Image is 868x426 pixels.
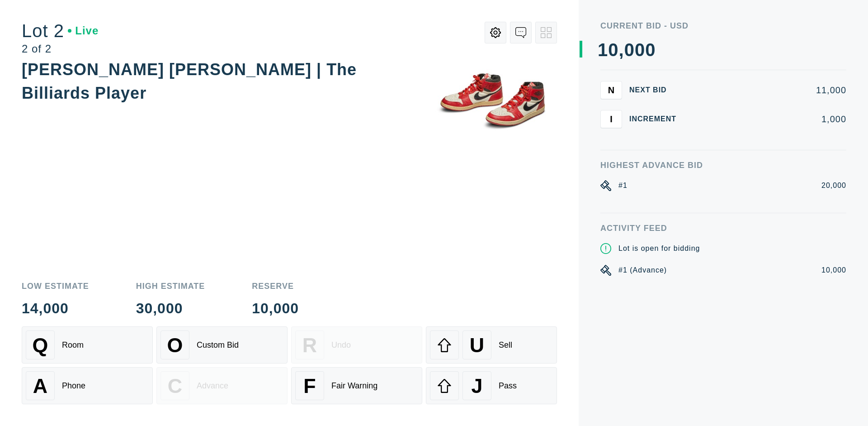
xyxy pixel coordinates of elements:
[22,60,357,102] div: [PERSON_NAME] [PERSON_NAME] | The Billiards Player
[598,41,608,59] div: 1
[22,43,99,54] div: 2 of 2
[600,22,846,30] div: Current Bid - USD
[635,41,645,59] div: 0
[197,381,228,391] div: Advance
[197,340,239,350] div: Custom Bid
[302,334,317,357] span: R
[22,282,89,290] div: Low Estimate
[156,367,288,404] button: CAdvance
[600,224,846,232] div: Activity Feed
[426,326,557,364] button: USell
[22,367,153,404] button: APhone
[821,265,846,276] div: 10,000
[33,374,47,397] span: A
[168,374,182,397] span: C
[645,41,656,59] div: 0
[252,301,299,316] div: 10,000
[62,340,84,350] div: Room
[331,340,351,350] div: Undo
[600,161,846,169] div: Highest Advance Bid
[136,301,205,316] div: 30,000
[331,381,377,391] div: Fair Warning
[62,381,85,391] div: Phone
[471,374,482,397] span: J
[608,41,618,59] div: 0
[629,86,684,94] div: Next Bid
[691,115,846,124] div: 1,000
[136,282,205,290] div: High Estimate
[618,243,700,254] div: Lot is open for bidding
[618,180,627,191] div: #1
[821,180,846,191] div: 20,000
[470,334,484,357] span: U
[68,25,99,36] div: Live
[291,367,422,404] button: FFair Warning
[167,334,183,357] span: O
[33,334,48,357] span: Q
[156,326,288,364] button: OCustom Bid
[426,367,557,404] button: JPass
[22,22,99,40] div: Lot 2
[600,81,622,99] button: N
[619,41,624,222] div: ,
[22,301,89,316] div: 14,000
[629,115,684,123] div: Increment
[499,381,517,391] div: Pass
[610,114,613,124] span: I
[691,86,846,95] div: 11,000
[291,326,422,364] button: RUndo
[608,85,614,95] span: N
[600,110,622,128] button: I
[499,340,512,350] div: Sell
[618,265,667,276] div: #1 (Advance)
[22,326,153,364] button: QRoom
[252,282,299,290] div: Reserve
[624,41,635,59] div: 0
[303,374,316,397] span: F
